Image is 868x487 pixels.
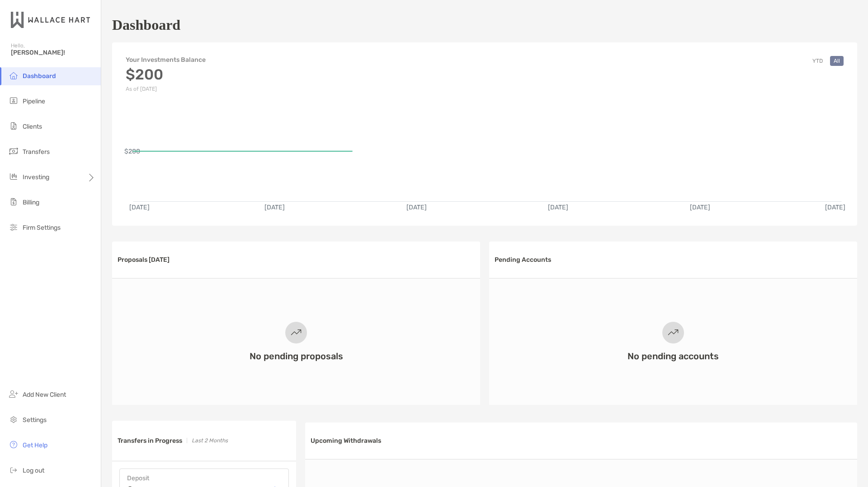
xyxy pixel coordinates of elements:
span: Add New Client [23,391,66,399]
span: Settings [23,416,47,424]
text: [DATE] [690,204,710,211]
span: Dashboard [23,72,56,80]
h3: Pending Accounts [495,256,551,264]
img: transfers icon [8,146,19,157]
span: Transfers [23,148,50,156]
text: [DATE] [406,204,427,211]
img: clients icon [8,121,19,131]
h4: Your Investments Balance [126,56,206,64]
h3: No pending accounts [627,351,719,362]
button: All [830,56,844,66]
span: Billing [23,199,39,206]
span: Get Help [23,441,47,449]
text: $200 [124,148,140,155]
img: settings icon [8,414,19,425]
img: add_new_client icon [8,389,19,399]
h3: Transfers in Progress [118,437,182,445]
h3: Proposals [DATE] [118,256,170,264]
span: Log out [23,467,44,474]
h3: $200 [126,66,206,83]
span: Clients [23,123,42,130]
text: [DATE] [825,204,845,211]
text: [DATE] [548,204,568,211]
img: billing icon [8,196,19,207]
h3: Upcoming Withdrawals [311,437,381,445]
img: logout icon [8,464,19,475]
p: As of [DATE] [126,86,206,92]
span: Firm Settings [23,224,61,232]
h4: Deposit [127,474,281,482]
img: investing icon [8,171,19,182]
span: [PERSON_NAME]! [11,49,95,56]
text: [DATE] [264,204,285,211]
img: get-help icon [8,439,19,450]
p: Last 2 Months [192,435,228,446]
span: Pipeline [23,97,45,105]
img: firm-settings icon [8,222,19,232]
img: pipeline icon [8,95,19,106]
img: dashboard icon [8,70,19,81]
img: Zoe Logo [11,4,90,36]
text: [DATE] [129,204,150,211]
span: Investing [23,173,49,181]
button: YTD [809,56,826,66]
h1: Dashboard [112,17,180,33]
h3: No pending proposals [250,351,343,362]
